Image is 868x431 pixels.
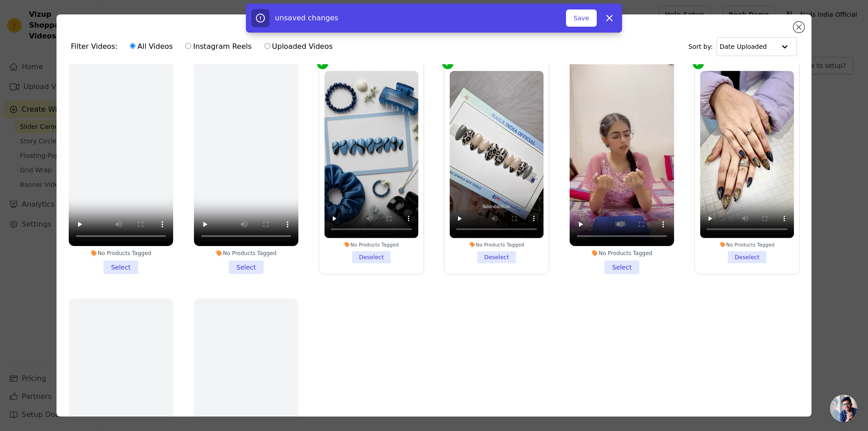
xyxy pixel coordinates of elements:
span: unsaved changes [275,14,338,22]
a: Open chat [830,395,857,422]
div: No Products Tagged [450,242,544,248]
label: Uploaded Videos [264,41,333,52]
div: No Products Tagged [324,242,418,248]
div: No Products Tagged [570,250,674,257]
div: No Products Tagged [69,250,173,257]
div: Sort by: [689,37,797,56]
label: Instagram Reels [185,41,252,52]
div: No Products Tagged [700,242,794,248]
label: All Videos [129,41,173,52]
div: No Products Tagged [194,250,298,257]
button: Save [566,9,597,27]
div: Filter Videos: [71,36,338,57]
